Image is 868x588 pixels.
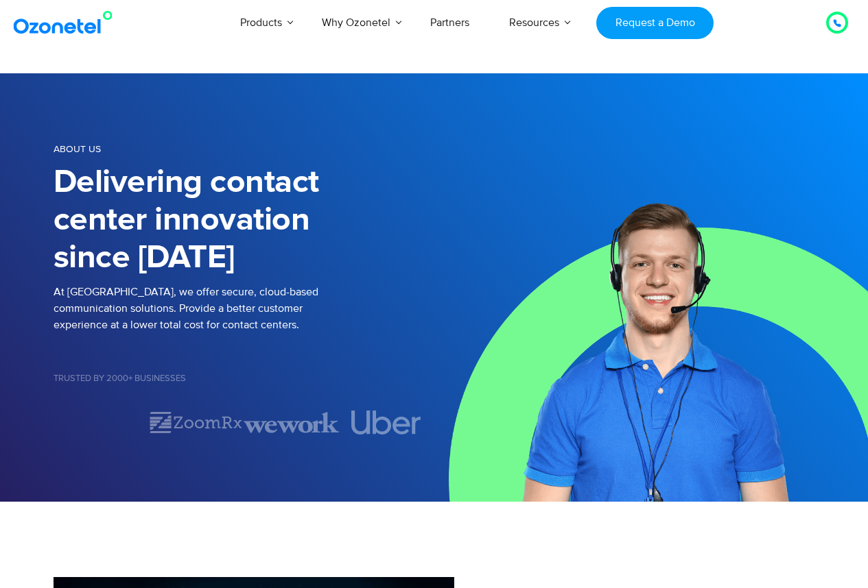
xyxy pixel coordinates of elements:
[54,415,149,431] div: 1 of 7
[339,411,434,434] div: 4 of 7
[54,284,434,333] p: At [GEOGRAPHIC_DATA], we offer secure, cloud-based communication solutions. Provide a better cust...
[54,411,434,434] div: Image Carousel
[54,374,434,383] h5: Trusted by 2000+ Businesses
[148,411,244,434] img: zoomrx
[244,411,339,434] div: 3 of 7
[148,411,244,434] div: 2 of 7
[244,411,339,434] img: wework
[596,7,714,39] a: Request a Demo
[351,411,421,434] img: uber
[54,164,434,277] h1: Delivering contact center innovation since [DATE]
[54,143,101,155] span: About us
